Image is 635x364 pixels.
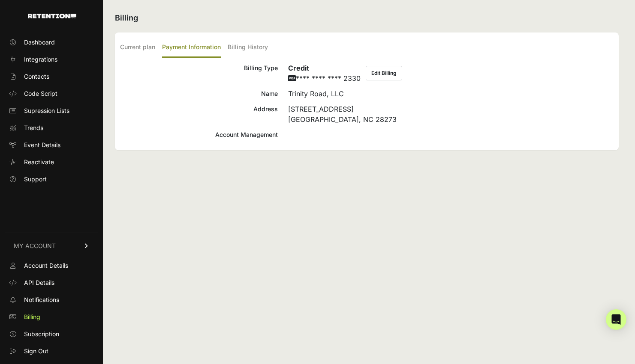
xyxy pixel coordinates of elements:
[288,63,361,73] h6: Credit
[24,296,59,304] span: Notifications
[366,66,402,80] button: Edit Billing
[5,138,98,152] a: Event Details
[24,55,57,64] span: Integrations
[28,14,76,18] img: Retention.com
[288,104,614,124] div: [STREET_ADDRESS] [GEOGRAPHIC_DATA], NC 28273
[5,155,98,169] a: Reactivate
[24,313,40,321] span: Billing
[24,124,43,132] span: Trends
[24,278,54,287] span: API Details
[288,89,614,99] div: Trinity Road, LLC
[5,259,98,272] a: Account Details
[5,293,98,307] a: Notifications
[5,233,98,259] a: MY ACCOUNT
[5,70,98,83] a: Contacts
[5,172,98,186] a: Support
[24,141,60,149] span: Event Details
[115,12,619,24] h2: Billing
[5,276,98,290] a: API Details
[24,347,48,355] span: Sign Out
[24,38,55,47] span: Dashboard
[24,89,57,98] span: Code Script
[5,87,98,101] a: Code Script
[5,327,98,341] a: Subscription
[120,63,278,83] div: Billing Type
[24,330,59,338] span: Subscription
[24,261,68,270] span: Account Details
[5,121,98,135] a: Trends
[606,309,626,330] div: Open Intercom Messenger
[24,72,49,81] span: Contacts
[5,310,98,324] a: Billing
[162,38,221,58] label: Payment Information
[5,36,98,49] a: Dashboard
[5,104,98,118] a: Supression Lists
[24,107,69,115] span: Supression Lists
[24,158,54,166] span: Reactivate
[120,89,278,99] div: Name
[5,344,98,358] a: Sign Out
[14,242,56,250] span: MY ACCOUNT
[120,104,278,124] div: Address
[24,175,47,183] span: Support
[5,53,98,66] a: Integrations
[120,130,278,140] div: Account Management
[228,38,268,58] label: Billing History
[120,38,155,58] label: Current plan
